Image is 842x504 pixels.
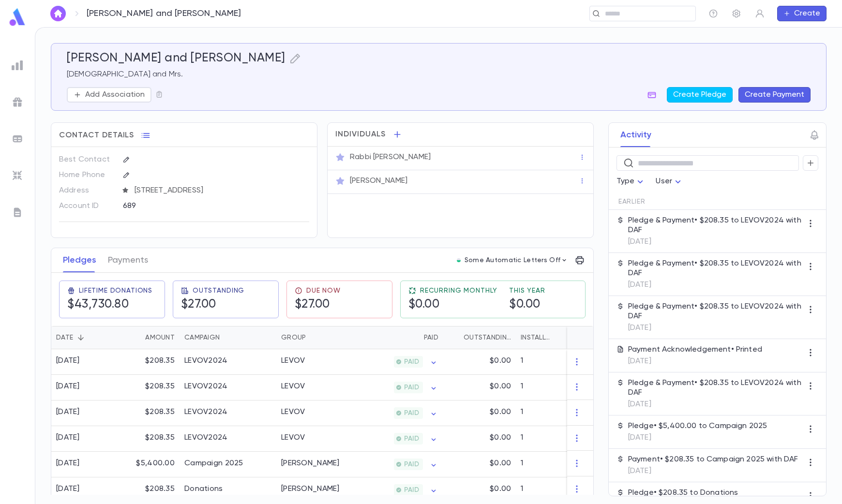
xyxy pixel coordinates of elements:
[184,433,228,443] div: LEVOV2024
[281,356,305,366] div: LEVOV
[117,426,180,452] div: $208.35
[281,326,306,349] div: Group
[73,330,89,345] button: Sort
[123,198,269,213] div: 689
[59,152,115,167] p: Best Contact
[59,198,115,214] p: Account ID
[184,407,228,417] div: LEVOV2024
[516,375,574,400] div: 1
[281,459,340,468] div: DONA
[628,302,803,321] p: Pledge & Payment • $208.35 to LEVOV2024 with DAF
[281,433,305,443] div: LEVOV
[490,484,511,494] p: $0.00
[628,216,803,235] p: Pledge & Payment • $208.35 to LEVOV2024 with DAF
[56,407,80,417] div: [DATE]
[628,378,803,398] p: Pledge & Payment • $208.35 to LEVOV2024 with DAF
[12,59,23,71] img: reports_grey.c525e4749d1bce6a11f5fe2a8de1b229.svg
[628,323,803,333] p: [DATE]
[145,326,175,349] div: Amount
[306,330,321,345] button: Sort
[12,96,23,108] img: campaigns_grey.99e729a5f7ee94e3726e6486bddda8f1.svg
[408,330,424,345] button: Sort
[117,452,180,477] div: $5,400.00
[131,186,310,195] span: [STREET_ADDRESS]
[554,330,569,345] button: Sort
[349,326,443,349] div: Paid
[400,409,423,417] span: PAID
[516,349,574,375] div: 1
[184,326,220,349] div: Campaign
[490,356,511,366] p: $0.00
[516,326,574,349] div: Installments
[443,326,516,349] div: Outstanding
[180,326,276,349] div: Campaign
[108,248,148,272] button: Payments
[628,400,803,409] p: [DATE]
[509,287,545,295] span: This Year
[516,400,574,426] div: 1
[56,356,80,366] div: [DATE]
[424,326,438,349] div: Paid
[220,330,235,345] button: Sort
[12,207,23,218] img: letters_grey.7941b92b52307dd3b8a917253454ce1c.svg
[628,280,803,290] p: [DATE]
[281,407,305,417] div: LEVOV
[509,297,541,312] h5: $0.00
[56,326,73,349] div: Date
[59,183,115,198] p: Address
[117,349,180,375] div: $208.35
[130,330,145,345] button: Sort
[521,326,554,349] div: Installments
[465,256,560,264] p: Some Automatic Letters Off
[79,287,152,295] span: Lifetime Donations
[59,131,134,140] span: Contact Details
[350,152,431,162] p: Rabbi [PERSON_NAME]
[656,172,684,191] div: User
[400,486,423,494] span: PAID
[51,326,117,349] div: Date
[276,326,349,349] div: Group
[616,178,635,185] span: Type
[628,466,798,476] p: [DATE]
[295,297,330,312] h5: $27.00
[281,484,340,494] div: DONA
[56,382,80,391] div: [DATE]
[281,382,305,391] div: LEVOV
[408,297,440,312] h5: $0.00
[67,51,286,66] h5: [PERSON_NAME] and [PERSON_NAME]
[56,433,80,443] div: [DATE]
[12,170,23,181] img: imports_grey.530a8a0e642e233f2baf0ef88e8c9fcb.svg
[656,178,672,185] span: User
[400,358,423,366] span: PAID
[777,6,827,21] button: Create
[56,484,80,494] div: [DATE]
[667,87,733,103] button: Create Pledge
[628,488,738,498] p: Pledge • $208.35 to Donations
[184,356,228,366] div: LEVOV2024
[420,287,497,295] span: Recurring Monthly
[400,460,423,468] span: PAID
[85,90,145,100] p: Add Association
[59,167,115,183] p: Home Phone
[117,326,180,349] div: Amount
[87,8,241,19] p: [PERSON_NAME] and [PERSON_NAME]
[67,87,151,103] button: Add Association
[628,421,767,431] p: Pledge • $5,400.00 to Campaign 2025
[628,455,798,464] p: Payment • $208.35 to Campaign 2025 with DAF
[628,237,803,247] p: [DATE]
[350,176,407,186] p: [PERSON_NAME]
[184,484,223,494] div: Donations
[400,384,423,391] span: PAID
[63,248,96,272] button: Pledges
[490,459,511,468] p: $0.00
[184,382,228,391] div: LEVOV2024
[628,356,762,366] p: [DATE]
[8,8,27,27] img: logo
[67,297,129,312] h5: $43,730.80
[193,287,244,295] span: Outstanding
[335,130,386,139] span: Individuals
[67,70,811,79] p: [DEMOGRAPHIC_DATA] and Mrs.
[628,433,767,443] p: [DATE]
[117,375,180,400] div: $208.35
[453,253,572,267] button: Some Automatic Letters Off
